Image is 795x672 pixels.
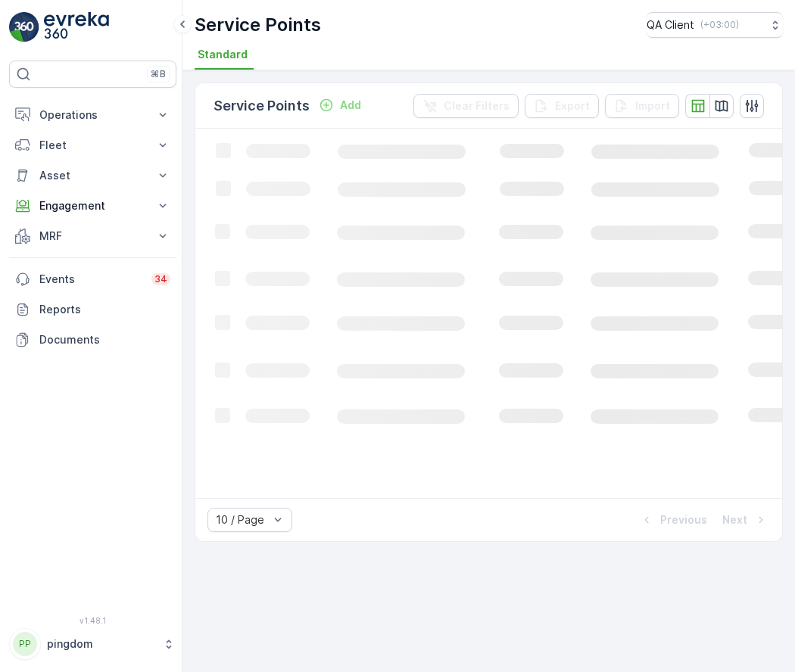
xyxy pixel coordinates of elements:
p: Operations [39,107,146,123]
p: Add [340,98,361,113]
p: QA Client [647,17,694,33]
button: Engagement [9,191,176,221]
button: Clear Filters [413,94,519,118]
p: ( +03:00 ) [700,19,739,31]
div: PP [13,632,37,656]
a: Documents [9,325,176,355]
button: Fleet [9,130,176,160]
span: v 1.48.1 [9,616,176,625]
img: logo [9,12,39,42]
p: 34 [154,273,167,285]
button: Previous [638,511,709,529]
p: Service Points [195,13,321,37]
button: Add [313,96,367,114]
p: Import [635,98,670,114]
a: Events34 [9,264,176,294]
p: Next [722,512,747,527]
button: Asset [9,160,176,191]
p: Export [555,98,590,114]
p: Events [39,272,142,287]
p: MRF [39,229,146,244]
p: Reports [39,302,170,317]
button: Import [605,94,679,118]
p: Engagement [39,198,146,213]
p: Clear Filters [444,98,510,114]
p: Asset [39,168,146,183]
p: pingdom [47,636,155,652]
button: Operations [9,100,176,130]
button: Export [525,94,599,118]
button: MRF [9,221,176,251]
button: Next [721,511,770,529]
p: ⌘B [151,68,166,80]
p: Previous [660,512,707,527]
img: logo_light-DOdMpM7g.png [44,12,109,42]
p: Fleet [39,138,146,153]
button: QA Client(+03:00) [647,12,783,38]
a: Reports [9,294,176,325]
p: Service Points [214,95,310,117]
span: Standard [198,47,248,62]
p: Documents [39,332,170,347]
button: PPpingdom [9,628,176,660]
